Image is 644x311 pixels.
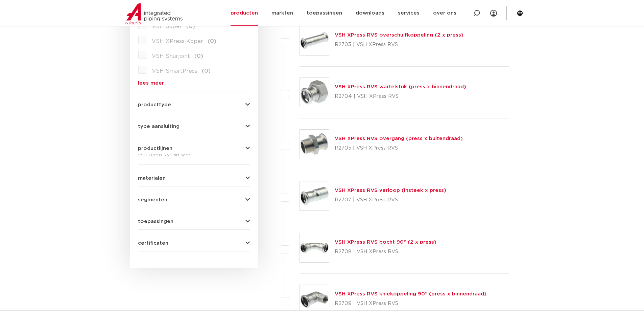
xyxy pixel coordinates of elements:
img: Thumbnail for VSH XPress RVS overgang (press x buitendraad) [300,130,329,159]
button: materialen [138,176,250,181]
p: R2703 | VSH XPress RVS [335,39,463,50]
button: productlijnen [138,146,250,151]
p: R2709 | VSH XPress RVS [335,298,486,309]
p: R2707 | VSH XPress RVS [335,195,446,205]
button: type aansluiting [138,124,250,129]
button: producttype [138,102,250,107]
a: VSH XPress RVS kniekoppeling 90° (press x binnendraad) [335,291,486,296]
span: (0) [194,53,203,59]
a: VSH XPress RVS overgang (press x buitendraad) [335,136,463,141]
span: certificaten [138,241,168,246]
span: segmenten [138,197,167,202]
span: producttype [138,102,171,107]
a: VSH XPress RVS verloop (insteek x press) [335,188,446,193]
span: VSH Shurjoint [152,53,190,59]
p: R2705 | VSH XPress RVS [335,143,463,154]
span: (0) [208,39,216,44]
button: segmenten [138,197,250,202]
a: VSH XPress RVS overschuifkoppeling (2 x press) [335,32,463,38]
button: certificaten [138,241,250,246]
span: VSH Super [152,24,182,29]
img: Thumbnail for VSH XPress RVS verloop (insteek x press) [300,181,329,210]
span: (0) [202,68,211,74]
span: VSH XPress Koper [152,39,203,44]
span: (0) [186,24,195,29]
span: type aansluiting [138,124,180,129]
p: R2708 | VSH XPress RVS [335,246,436,257]
span: materialen [138,176,166,181]
a: VSH XPress RVS wartelstuk (press x binnendraad) [335,84,466,89]
span: toepassingen [138,219,173,224]
button: toepassingen [138,219,250,224]
a: lees meer [138,81,250,86]
span: productlijnen [138,146,172,151]
img: Thumbnail for VSH XPress RVS overschuifkoppeling (2 x press) [300,26,329,55]
a: VSH XPress RVS bocht 90° (2 x press) [335,240,436,245]
img: Thumbnail for VSH XPress RVS wartelstuk (press x binnendraad) [300,78,329,107]
img: Thumbnail for VSH XPress RVS bocht 90° (2 x press) [300,233,329,262]
span: VSH SmartPress [152,68,197,74]
div: VSH XPress RVS fittingen [138,151,250,159]
p: R2704 | VSH XPress RVS [335,91,466,102]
